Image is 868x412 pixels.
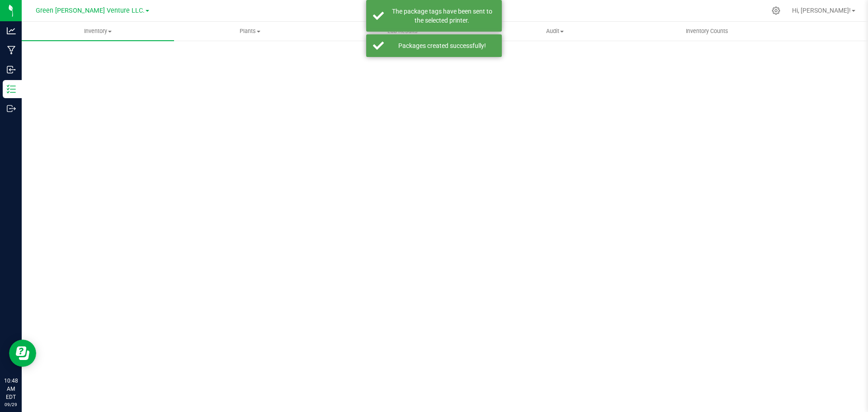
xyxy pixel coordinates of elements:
p: 10:48 AM EDT [4,377,18,401]
span: Hi, [PERSON_NAME]! [792,7,851,14]
a: Audit [479,22,631,41]
div: The package tags have been sent to the selected printer. [389,7,495,25]
span: Inventory [22,27,174,35]
div: Packages created successfully! [389,41,495,50]
iframe: Resource center [9,340,36,367]
inline-svg: Inventory [7,85,16,94]
a: Plants [174,22,326,41]
span: Audit [479,27,631,35]
span: Plants [175,27,326,35]
div: Manage settings [770,6,782,15]
span: Inventory Counts [674,27,741,35]
inline-svg: Inbound [7,65,16,74]
inline-svg: Manufacturing [7,46,16,55]
a: Inventory Counts [631,22,783,41]
span: Green [PERSON_NAME] Venture LLC. [36,7,145,14]
a: Inventory [22,22,174,41]
inline-svg: Outbound [7,104,16,113]
inline-svg: Analytics [7,26,16,35]
p: 09/29 [4,401,18,408]
a: Lab Results [326,22,479,41]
